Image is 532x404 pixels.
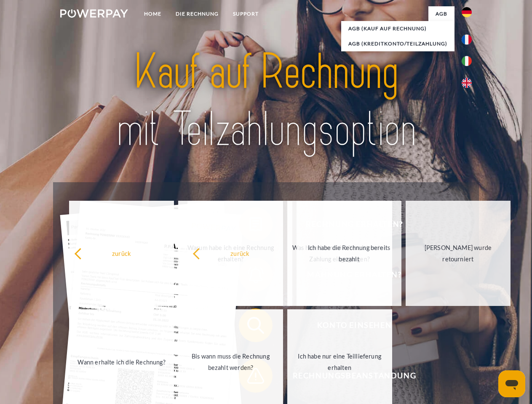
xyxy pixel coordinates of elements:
div: zurück [74,247,169,259]
a: SUPPORT [226,6,266,21]
a: AGB (Kreditkonto/Teilzahlung) [341,36,454,51]
div: [PERSON_NAME] wurde retourniert [411,242,505,265]
a: AGB (Kauf auf Rechnung) [341,21,454,36]
img: en [462,78,472,88]
div: Wann erhalte ich die Rechnung? [74,356,169,367]
img: it [462,56,472,66]
img: title-powerpay_de.svg [80,40,452,161]
a: agb [428,6,454,21]
iframe: Schaltfläche zum Öffnen des Messaging-Fensters [498,370,525,397]
div: zurück [192,247,287,259]
div: Bis wann muss die Rechnung bezahlt werden? [183,351,278,373]
img: de [462,7,472,17]
img: logo-powerpay-white.svg [60,9,128,18]
a: Home [137,6,168,21]
div: Ich habe nur eine Teillieferung erhalten [292,351,387,373]
div: Ich habe die Rechnung bereits bezahlt [302,242,396,265]
img: fr [462,35,472,45]
a: DIE RECHNUNG [168,6,226,21]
